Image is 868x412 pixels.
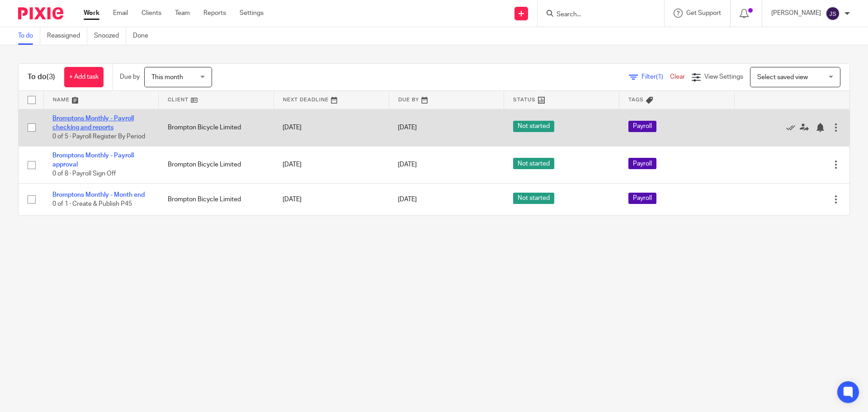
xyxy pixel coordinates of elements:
[513,121,554,132] span: Not started
[398,196,417,203] span: [DATE]
[159,183,274,215] td: Brompton Bicycle Limited
[628,121,656,132] span: Payroll
[18,7,63,19] img: Pixie
[240,9,264,18] a: Settings
[513,158,554,169] span: Not started
[175,9,190,18] a: Team
[151,74,183,81] span: This month
[18,27,40,45] a: To do
[686,10,721,16] span: Get Support
[628,97,644,102] span: Tags
[52,115,134,131] a: Bromptons Monthly - Payroll checking and reports
[786,123,800,132] a: Mark as done
[47,27,87,45] a: Reassigned
[274,109,389,146] td: [DATE]
[642,74,670,80] span: Filter
[398,161,417,168] span: [DATE]
[120,72,140,81] p: Due by
[656,74,663,80] span: (1)
[133,27,155,45] a: Done
[28,72,55,82] h1: To do
[52,201,132,207] span: 0 of 1 · Create & Publish P45
[513,193,554,204] span: Not started
[274,183,389,215] td: [DATE]
[826,6,840,21] img: svg%3E
[628,193,656,204] span: Payroll
[94,27,126,45] a: Snoozed
[84,9,99,18] a: Work
[142,9,161,18] a: Clients
[47,73,55,81] span: (3)
[757,74,808,81] span: Select saved view
[52,152,134,168] a: Bromptons Monthly - Payroll approval
[159,146,274,183] td: Brompton Bicycle Limited
[52,171,116,177] span: 0 of 8 · Payroll Sign Off
[628,158,656,169] span: Payroll
[113,9,128,18] a: Email
[64,67,104,87] a: + Add task
[704,74,743,80] span: View Settings
[159,109,274,146] td: Brompton Bicycle Limited
[670,74,685,80] a: Clear
[52,192,145,198] a: Bromptons Monthly - Month end
[556,11,637,19] input: Search
[398,124,417,131] span: [DATE]
[52,133,145,140] span: 0 of 5 · Payroll Register By Period
[203,9,226,18] a: Reports
[771,9,821,18] p: [PERSON_NAME]
[274,146,389,183] td: [DATE]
